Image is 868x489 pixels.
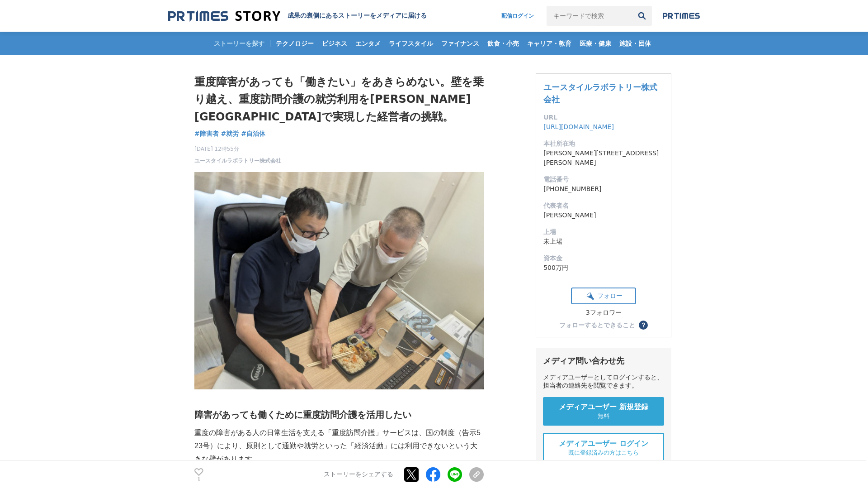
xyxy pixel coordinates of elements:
[543,139,664,149] dt: 本社所在地
[543,433,664,463] a: メディアユーザー ログイン 既に登録済みの方はこちら
[524,39,575,48] span: キャリア・教育
[438,39,483,48] span: ファイナンス
[559,439,648,449] span: メディアユーザー ログイン
[543,254,664,263] dt: 資本金
[543,374,664,390] div: メディアユーザーとしてログインすると、担当者の連絡先を閲覧できます。
[194,172,484,389] img: thumbnail_3abf36a0-8a53-11f0-8963-955a18db2c3c.jpg
[194,427,484,465] p: 重度の障害がある人の日常生活を支える「重度訪問介護」サービスは、国の制度（告示523号）により、原則として通勤や就労といった「経済活動」には利用できないという大きな壁があります。
[168,10,280,22] img: 成果の裏側にあるストーリーをメディアに届ける
[318,39,351,48] span: ビジネス
[272,39,317,48] span: テクノロジー
[484,32,523,55] a: 飲食・小売
[616,39,655,48] span: 施設・団体
[543,355,664,366] div: メディア問い合わせ先
[543,201,664,211] dt: 代表者名
[168,10,427,22] a: 成果の裏側にあるストーリーをメディアに届ける 成果の裏側にあるストーリーをメディアに届ける
[324,471,393,479] p: ストーリーをシェアする
[194,145,281,153] span: [DATE] 12時55分
[543,263,664,273] dd: 500万円
[616,32,655,55] a: 施設・団体
[241,129,265,139] a: #自治体
[576,32,615,55] a: 医療・健康
[640,322,646,328] span: ？
[639,321,648,330] button: ？
[194,477,203,481] p: 1
[288,12,427,20] h2: 成果の裏側にあるストーリーをメディアに届ける
[543,397,664,426] a: メディアユーザー 新規登録 無料
[543,237,664,246] dd: 未上場
[632,6,652,26] button: 検索
[352,39,384,48] span: エンタメ
[559,322,635,328] div: フォローするとできること
[543,149,664,168] dd: [PERSON_NAME][STREET_ADDRESS][PERSON_NAME]
[221,129,239,139] a: #就労
[318,32,351,55] a: ビジネス
[272,32,317,55] a: テクノロジー
[543,123,614,130] a: [URL][DOMAIN_NAME]
[543,184,664,194] dd: [PHONE_NUMBER]
[194,157,281,165] a: ユースタイルラボラトリー株式会社
[663,12,700,19] img: prtimes
[559,403,648,412] span: メディアユーザー 新規登録
[385,32,437,55] a: ライフスタイル
[484,39,523,48] span: 飲食・小売
[543,211,664,220] dd: [PERSON_NAME]
[194,129,219,138] span: #障害者
[524,32,575,55] a: キャリア・教育
[492,6,543,26] a: 配信ログイン
[221,129,239,138] span: #就労
[547,6,632,26] input: キーワードで検索
[352,32,384,55] a: エンタメ
[576,39,615,48] span: 医療・健康
[543,227,664,237] dt: 上場
[194,407,484,422] h2: 障害があっても働くために重度訪問介護を活用したい
[598,412,609,420] span: 無料
[385,39,437,48] span: ライフスタイル
[543,175,664,184] dt: 電話番号
[543,82,657,104] a: ユースタイルラボラトリー株式会社
[194,129,219,139] a: #障害者
[438,32,483,55] a: ファイナンス
[571,309,636,317] div: 3フォロワー
[571,288,636,304] button: フォロー
[568,449,639,457] span: 既に登録済みの方はこちら
[543,113,664,122] dt: URL
[241,129,265,138] span: #自治体
[194,73,484,125] h1: 重度障害があっても「働きたい」をあきらめない。壁を乗り越え、重度訪問介護の就労利用を[PERSON_NAME][GEOGRAPHIC_DATA]で実現した経営者の挑戦。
